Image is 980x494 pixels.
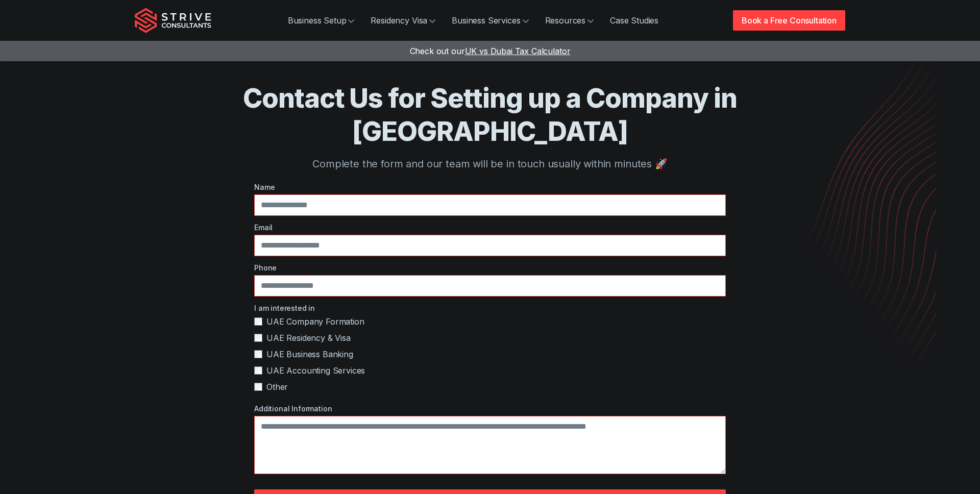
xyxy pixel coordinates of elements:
input: UAE Company Formation [254,317,262,326]
a: Business Setup [280,10,363,31]
span: UAE Business Banking [266,348,353,360]
span: UK vs Dubai Tax Calculator [465,46,571,56]
input: UAE Accounting Services [254,366,262,375]
a: Resources [537,10,602,31]
input: UAE Business Banking [254,350,262,358]
span: UAE Residency & Visa [266,332,351,344]
input: Other [254,383,262,391]
span: Other [266,381,288,393]
label: Email [254,222,726,233]
a: Check out ourUK vs Dubai Tax Calculator [410,46,571,56]
label: Additional Information [254,403,726,414]
a: Business Services [444,10,536,31]
input: UAE Residency & Visa [254,334,262,342]
a: Book a Free Consultation [733,10,845,31]
p: Complete the form and our team will be in touch usually within minutes 🚀 [176,156,804,171]
span: UAE Company Formation [266,315,364,328]
label: I am interested in [254,303,726,313]
span: UAE Accounting Services [266,364,365,377]
img: Strive Consultants [135,8,211,33]
label: Name [254,182,726,192]
a: Residency Visa [362,10,444,31]
h1: Contact Us for Setting up a Company in [GEOGRAPHIC_DATA] [176,82,804,148]
label: Phone [254,262,726,273]
a: Case Studies [602,10,667,31]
